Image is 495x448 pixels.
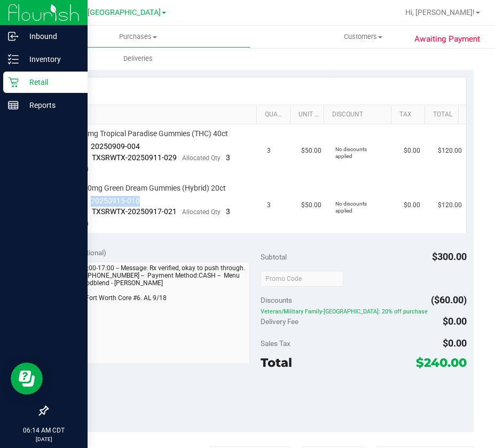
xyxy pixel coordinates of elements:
[404,200,420,210] span: $0.00
[5,435,83,443] p: [DATE]
[91,197,140,205] span: 20250915-010
[92,207,177,216] span: TXSRWTX-20250917-021
[261,308,467,316] span: Veteran/Military Family-[GEOGRAPHIC_DATA]: 20% off purchase
[438,146,462,156] span: $120.00
[335,146,367,159] span: No discounts applied
[26,32,250,42] span: Purchases
[443,337,467,349] span: $0.00
[250,26,475,48] a: Customers
[19,76,83,89] p: Retail
[63,111,253,119] a: SKU
[8,77,19,88] inline-svg: Retail
[61,129,228,139] span: TX HT 5mg Tropical Paradise Gummies (THC) 40ct
[416,355,467,370] span: $240.00
[335,201,367,214] span: No discounts applied
[61,183,226,193] span: TX HT 10mg Green Dream Gummies (Hybrid) 20ct
[298,111,319,119] a: Unit Price
[8,54,19,65] inline-svg: Inventory
[431,294,467,305] span: ($60.00)
[8,100,19,111] inline-svg: Reports
[5,426,83,435] p: 06:14 AM CDT
[26,26,250,48] a: Purchases
[261,253,287,261] span: Subtotal
[332,111,387,119] a: Discount
[182,154,221,162] span: Allocated Qty
[19,30,83,43] p: Inbound
[414,33,480,45] span: Awaiting Payment
[399,111,420,119] a: Tax
[433,111,454,119] a: Total
[19,99,83,112] p: Reports
[265,111,286,119] a: Quantity
[26,48,250,70] a: Deliveries
[438,200,462,210] span: $120.00
[11,363,43,395] iframe: Resource center
[432,251,467,262] span: $300.00
[261,290,292,310] span: Discounts
[405,8,475,17] span: Hi, [PERSON_NAME]!
[267,146,271,156] span: 3
[19,53,83,66] p: Inventory
[8,31,19,42] inline-svg: Inbound
[109,54,167,64] span: Deliveries
[226,153,230,162] span: 3
[261,317,298,326] span: Delivery Fee
[267,200,271,210] span: 3
[92,153,177,162] span: TXSRWTX-20250911-029
[91,142,140,151] span: 20250909-004
[261,271,343,287] input: Promo Code
[443,316,467,327] span: $0.00
[301,146,321,156] span: $50.00
[404,146,420,156] span: $0.00
[182,208,221,216] span: Allocated Qty
[52,8,161,17] span: TX Austin [GEOGRAPHIC_DATA]
[261,355,292,370] span: Total
[226,207,230,216] span: 3
[301,200,321,210] span: $50.00
[261,339,290,348] span: Sales Tax
[251,32,475,42] span: Customers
